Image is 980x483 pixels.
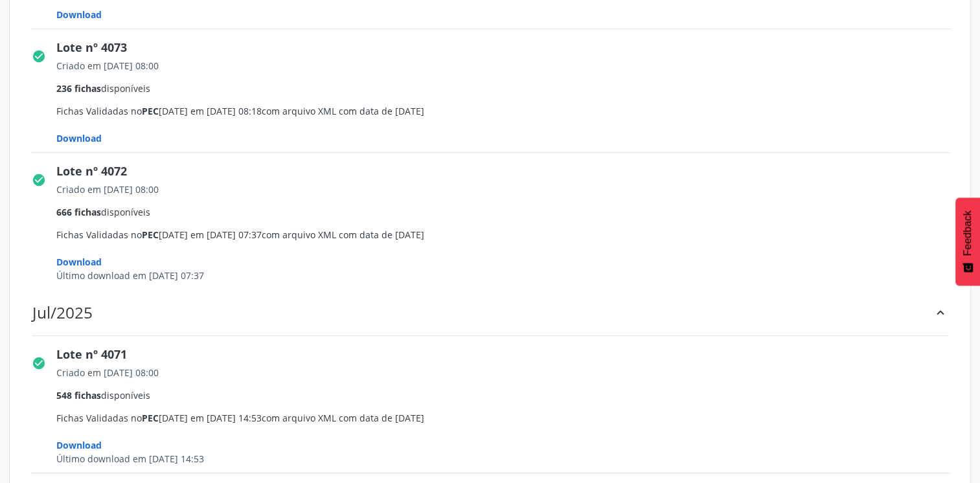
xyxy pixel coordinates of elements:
button: Feedback - Mostrar pesquisa [955,197,980,286]
span: Download [56,132,102,144]
div: Último download em [DATE] 07:37 [56,269,959,282]
span: Download [56,439,102,451]
div: Lote nº 4073 [56,39,959,56]
span: Fichas Validadas no [DATE] em [DATE] 07:37 [56,183,959,282]
i: check_circle [32,49,46,63]
span: com arquivo XML com data de [DATE] [262,229,424,241]
span: PEC [142,105,159,117]
span: 666 fichas [56,206,101,218]
span: 236 fichas [56,82,101,95]
span: com arquivo XML com data de [DATE] [262,412,424,424]
span: Fichas Validadas no [DATE] em [DATE] 14:53 [56,366,959,466]
div: Criado em [DATE] 08:00 [56,59,959,73]
i: check_circle [32,173,46,187]
span: PEC [142,229,159,241]
i: keyboard_arrow_up [933,306,948,320]
div: Jul/2025 [32,303,93,322]
div: Lote nº 4071 [56,346,959,363]
span: Download [56,8,102,21]
span: Feedback [962,210,974,256]
div: disponíveis [56,82,959,95]
span: PEC [142,412,159,424]
i: check_circle [32,356,46,370]
span: com arquivo XML com data de [DATE] [262,105,424,117]
div: Criado em [DATE] 08:00 [56,366,959,379]
div: keyboard_arrow_up [933,303,948,322]
div: Último download em [DATE] 14:53 [56,452,959,466]
div: Criado em [DATE] 08:00 [56,183,959,196]
span: Fichas Validadas no [DATE] em [DATE] 08:18 [56,59,959,145]
div: disponíveis [56,205,959,219]
div: Lote nº 4072 [56,163,959,180]
div: disponíveis [56,388,959,402]
span: 548 fichas [56,389,101,401]
span: Download [56,256,102,268]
